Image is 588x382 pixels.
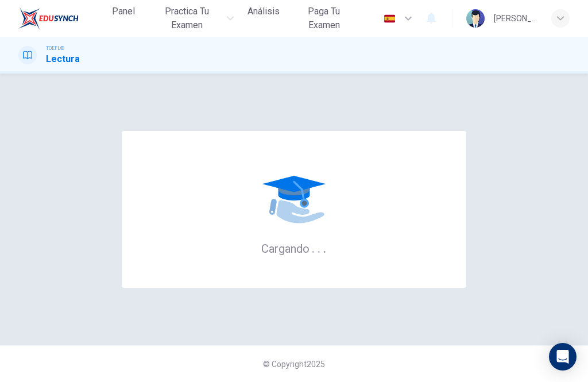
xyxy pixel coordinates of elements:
[382,14,397,23] img: es
[146,1,238,36] button: Practica tu examen
[243,1,284,36] a: Análisis
[46,52,80,66] h1: Lectura
[261,241,327,256] h6: Cargando
[247,5,280,18] span: Análisis
[112,5,135,18] span: Panel
[293,5,355,32] span: Paga Tu Examen
[18,7,105,30] a: EduSynch logo
[18,7,79,30] img: EduSynch logo
[105,1,142,36] a: Panel
[263,360,325,369] span: © Copyright 2025
[311,238,315,257] h6: .
[243,1,284,22] button: Análisis
[549,343,577,371] div: Open Intercom Messenger
[151,5,223,32] span: Practica tu examen
[323,238,327,257] h6: .
[46,44,64,52] span: TOEFL®
[289,1,359,36] button: Paga Tu Examen
[466,9,485,28] img: Profile picture
[494,11,537,25] div: [PERSON_NAME]
[317,238,321,257] h6: .
[105,1,142,22] button: Panel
